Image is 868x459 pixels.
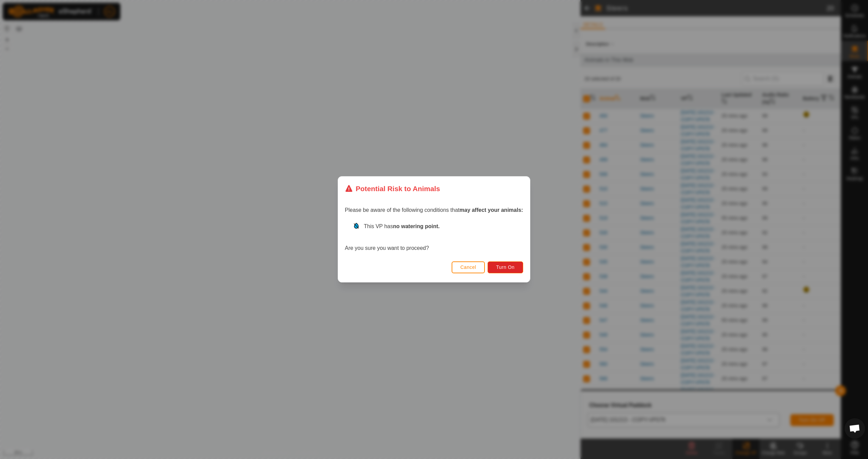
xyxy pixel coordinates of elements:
[496,265,515,270] span: Turn On
[393,224,440,229] strong: no watering point.
[345,183,440,194] div: Potential Risk to Animals
[364,224,440,229] span: This VP has
[345,207,523,213] span: Please be aware of the following conditions that
[845,418,865,439] div: Open chat
[452,261,485,273] button: Cancel
[459,207,523,213] strong: may affect your animals:
[345,223,523,253] div: Are you sure you want to proceed?
[460,265,476,270] span: Cancel
[488,261,523,273] button: Turn On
